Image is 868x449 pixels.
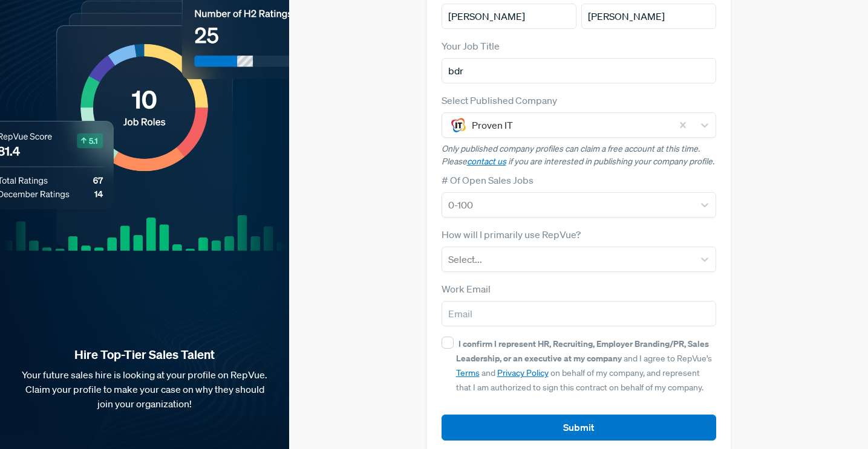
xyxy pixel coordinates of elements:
[442,227,581,242] label: How will I primarily use RepVue?
[442,415,716,441] button: Submit
[442,39,500,53] label: Your Job Title
[456,338,712,393] span: and I agree to RepVue’s and on behalf of my company, and represent that I am authorized to sign t...
[456,367,480,378] a: Terms
[497,367,549,378] a: Privacy Policy
[442,4,576,29] input: First Name
[456,338,709,364] strong: I confirm I represent HR, Recruiting, Employer Branding/PR, Sales Leadership, or an executive at ...
[442,301,716,326] input: Email
[442,282,491,296] label: Work Email
[442,58,716,83] input: Title
[467,156,506,167] a: contact us
[442,143,716,168] p: Only published company profiles can claim a free account at this time. Please if you are interest...
[19,347,270,363] strong: Hire Top-Tier Sales Talent
[581,4,716,29] input: Last Name
[442,173,534,187] label: # Of Open Sales Jobs
[442,93,557,108] label: Select Published Company
[451,118,466,132] img: Proven IT
[19,367,270,411] p: Your future sales hire is looking at your profile on RepVue. Claim your profile to make your case...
